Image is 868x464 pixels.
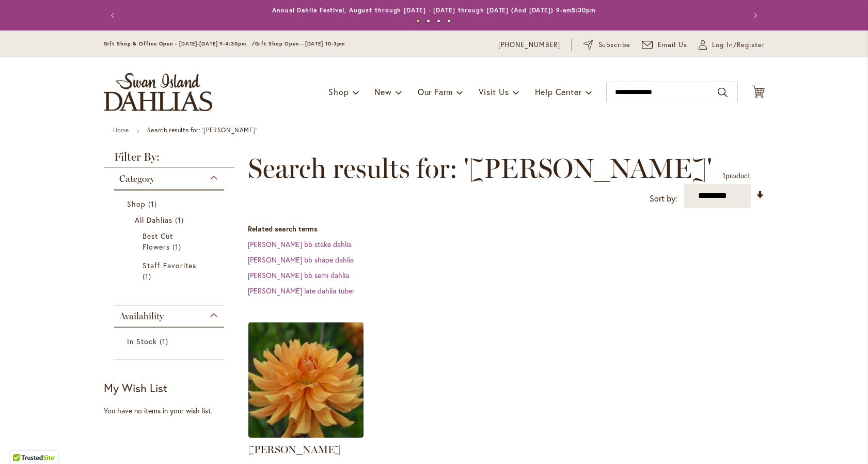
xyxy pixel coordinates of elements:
[248,322,364,438] img: ANDREW CHARLES
[479,86,509,97] span: Visit Us
[722,167,750,184] p: product
[248,153,712,184] span: Search results for: '[PERSON_NAME]'
[135,215,173,225] span: All Dahlias
[744,5,765,26] button: Next
[699,40,765,50] a: Log In/Register
[658,40,687,50] span: Email Us
[248,255,354,265] a: [PERSON_NAME] bb shape dahlia
[272,6,596,14] a: Annual Dahlia Festival, August through [DATE] - [DATE] through [DATE] (And [DATE]) 9-am5:30pm
[104,406,242,416] div: You have no items in your wish list.
[437,19,440,23] button: 3 of 4
[374,86,391,97] span: New
[143,260,197,270] span: Staff Favorites
[248,286,355,296] a: [PERSON_NAME] late dahlia tuber
[498,40,561,50] a: [PHONE_NUMBER]
[119,311,164,322] span: Availability
[160,336,171,347] span: 1
[147,126,257,134] strong: Search results for: '[PERSON_NAME]'
[143,231,173,252] span: Best Cut Flowers
[248,224,765,234] dt: Related search terms
[650,189,677,208] label: Sort by:
[172,241,184,252] span: 1
[148,198,160,209] span: 1
[583,40,630,50] a: Subscribe
[119,173,154,184] span: Category
[104,73,212,111] a: store logo
[722,171,725,180] span: 1
[127,198,214,209] a: Shop
[127,336,157,346] span: In Stock
[416,19,420,23] button: 1 of 4
[135,214,207,225] a: All Dahlias
[143,271,154,282] span: 1
[104,5,124,26] button: Previous
[418,86,453,97] span: Our Farm
[248,270,349,280] a: [PERSON_NAME] bb semi dahlia
[143,230,199,252] a: Best Cut Flowers
[642,40,687,50] a: Email Us
[248,239,352,249] a: [PERSON_NAME] bb stake dahlia
[535,86,582,97] span: Help Center
[143,260,199,282] a: Staff Favorites
[104,380,167,395] strong: My Wish List
[248,430,364,440] a: ANDREW CHARLES
[113,126,129,134] a: Home
[248,443,340,456] a: [PERSON_NAME]
[175,214,186,225] span: 1
[127,336,214,347] a: In Stock 1
[127,199,146,209] span: Shop
[447,19,451,23] button: 4 of 4
[104,151,235,168] strong: Filter By:
[598,40,631,50] span: Subscribe
[104,40,256,47] span: Gift Shop & Office Open - [DATE]-[DATE] 9-4:30pm /
[712,40,765,50] span: Log In/Register
[255,40,345,47] span: Gift Shop Open - [DATE] 10-3pm
[427,19,430,23] button: 2 of 4
[328,86,349,97] span: Shop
